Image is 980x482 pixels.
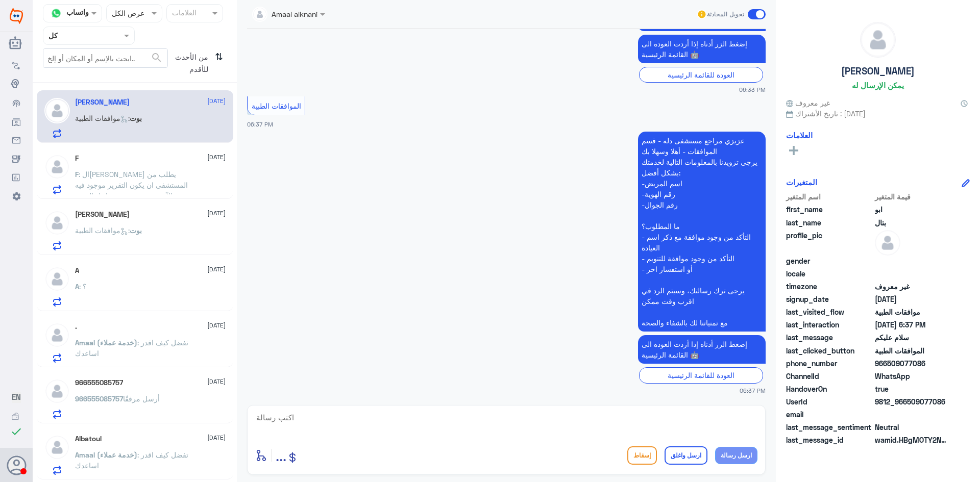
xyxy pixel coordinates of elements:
span: غير معروف [786,97,830,108]
span: timezone [786,281,873,292]
span: last_message_sentiment [786,422,873,433]
span: موافقات الطبية [875,307,949,317]
span: تحويل المحادثة [707,10,744,19]
img: defaultAdmin.png [875,230,900,256]
span: : ؟ [79,282,86,291]
span: بوت [130,226,142,235]
button: ارسل رسالة [715,447,757,464]
h6: يمكن الإرسال له [852,81,904,90]
span: last_interaction [786,319,873,330]
span: [DATE] [207,265,226,274]
span: قيمة المتغير [875,191,949,202]
span: اسم المتغير [786,191,873,202]
span: [DATE] [207,321,226,330]
span: : موافقات الطبية [75,226,130,235]
p: 21/8/2025, 6:33 PM [638,35,766,63]
span: 2025-08-21T15:33:04.771Z [875,294,949,305]
span: signup_date [786,294,873,305]
span: [DATE] [207,96,226,106]
span: سلام عليكم [875,332,949,343]
p: 21/8/2025, 6:37 PM [638,335,766,364]
span: 06:33 PM [739,85,766,94]
button: إسقاط [627,446,657,465]
span: ... [276,446,286,464]
span: 966509077086 [875,358,949,369]
img: defaultAdmin.png [44,435,70,460]
span: ChannelId [786,371,873,382]
h5: ابو زيد [75,210,130,219]
span: search [151,52,163,64]
div: العلامات [170,7,197,20]
span: : موافقات الطبية [75,114,130,122]
span: [DATE] [207,153,226,162]
span: gender [786,256,873,266]
span: last_name [786,217,873,228]
span: 2 [875,371,949,382]
span: phone_number [786,358,873,369]
input: ابحث بالإسم أو المكان أو إلخ.. [43,49,167,67]
span: null [875,256,949,266]
span: last_message_id [786,435,873,445]
span: 2025-08-21T15:37:51.125Z [875,319,949,330]
span: بوت [130,114,142,122]
span: last_message [786,332,873,343]
span: من الأحدث للأقدم [168,48,211,78]
span: 966555085757 [75,394,123,403]
span: 06:37 PM [740,386,766,395]
span: EN [12,392,21,401]
h5: [PERSON_NAME] [841,65,915,77]
span: email [786,409,873,420]
h6: المتغيرات [786,177,817,187]
span: بتال [875,217,949,228]
span: أرسل مرفقًا [123,394,160,403]
span: : ال[PERSON_NAME] يطلب من المستشفى ان يكون التقرير موجود فيه الآم مو دوخه بس من اجل التنويم [75,170,188,200]
img: defaultAdmin.png [44,378,70,404]
span: first_name [786,204,873,215]
p: 21/8/2025, 6:37 PM [638,132,766,332]
span: Amaal (خدمة عملاء) [75,450,137,459]
span: [DATE] [207,209,226,218]
span: 9812_966509077086 [875,396,949,407]
button: EN [12,392,21,402]
h5: ابو بتال [75,98,130,107]
img: defaultAdmin.png [44,210,70,236]
img: defaultAdmin.png [44,266,70,292]
h6: العلامات [786,131,813,140]
span: [DATE] [207,433,226,442]
span: ابو [875,204,949,215]
i: check [10,425,22,438]
img: defaultAdmin.png [44,98,70,123]
span: last_visited_flow [786,307,873,317]
span: null [875,268,949,279]
span: F [75,170,79,179]
span: 06:37 PM [247,121,273,128]
img: defaultAdmin.png [44,322,70,348]
button: الصورة الشخصية [7,455,26,475]
button: ارسل واغلق [665,446,707,465]
span: غير معروف [875,281,949,292]
span: [DATE] [207,377,226,386]
img: defaultAdmin.png [861,22,895,57]
h5: A [75,266,79,275]
img: defaultAdmin.png [44,154,70,180]
button: search [151,49,163,66]
span: true [875,384,949,394]
div: العودة للقائمة الرئيسية [639,367,763,383]
span: الموافقات الطبية [875,345,949,356]
span: locale [786,268,873,279]
span: تاريخ الأشتراك : [DATE] [786,108,970,119]
span: profile_pic [786,230,873,253]
span: UserId [786,396,873,407]
span: A [75,282,79,291]
h5: . [75,322,77,331]
h5: 966555085757 [75,378,123,387]
img: Widebot Logo [10,8,23,24]
span: الموافقات الطبية [252,102,301,110]
span: last_clicked_button [786,345,873,356]
span: null [875,409,949,420]
span: HandoverOn [786,384,873,394]
span: wamid.HBgMOTY2NTA5MDc3MDg2FQIAEhgUM0E3RDBEMThFQThFRjc3N0FCM0MA [875,435,949,445]
span: 0 [875,422,949,433]
h5: F [75,154,79,163]
img: whatsapp.png [48,6,64,21]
